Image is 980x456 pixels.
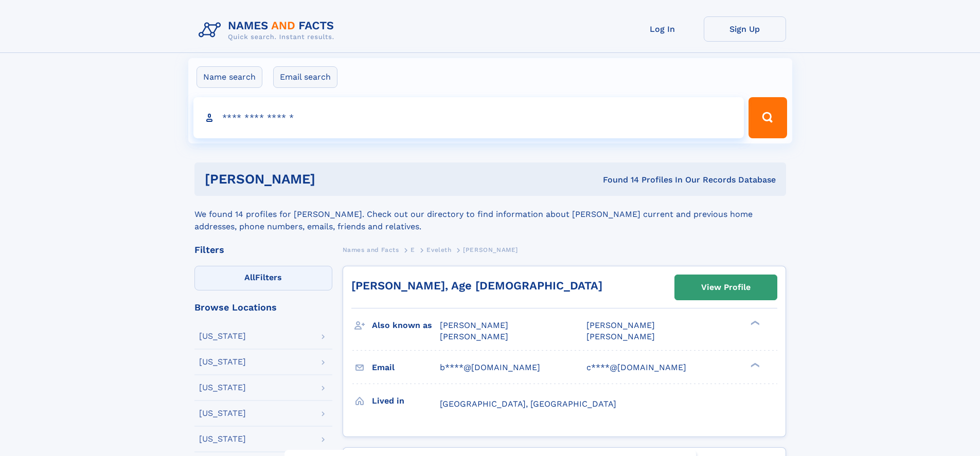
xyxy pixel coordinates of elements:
[194,303,332,312] div: Browse Locations
[194,196,786,233] div: We found 14 profiles for [PERSON_NAME]. Check out our directory to find information about [PERSON...
[748,320,760,326] div: ❯
[463,246,518,253] span: [PERSON_NAME]
[194,16,343,44] img: Logo Names and Facts
[199,409,246,417] div: [US_STATE]
[199,332,246,340] div: [US_STATE]
[459,174,776,186] div: Found 14 Profiles In Our Records Database
[748,361,760,368] div: ❯
[194,245,332,254] div: Filters
[199,358,246,366] div: [US_STATE]
[411,243,415,256] a: E
[701,276,751,299] div: View Profile
[372,359,440,376] h3: Email
[675,275,777,300] a: View Profile
[426,243,451,256] a: Eveleth
[193,97,744,138] input: search input
[343,243,399,256] a: Names and Facts
[194,266,332,290] label: Filters
[440,320,508,330] span: [PERSON_NAME]
[197,66,262,88] label: Name search
[704,16,786,42] a: Sign Up
[586,332,655,341] span: [PERSON_NAME]
[621,16,704,42] a: Log In
[426,246,451,253] span: Eveleth
[351,279,602,292] a: [PERSON_NAME], Age [DEMOGRAPHIC_DATA]
[440,399,616,409] span: [GEOGRAPHIC_DATA], [GEOGRAPHIC_DATA]
[411,246,415,253] span: E
[372,392,440,410] h3: Lived in
[244,272,255,282] span: All
[199,435,246,443] div: [US_STATE]
[205,173,459,186] h1: [PERSON_NAME]
[749,97,787,138] button: Search Button
[372,317,440,334] h3: Also known as
[199,384,246,392] div: [US_STATE]
[586,320,655,330] span: [PERSON_NAME]
[273,66,337,88] label: Email search
[440,332,508,341] span: [PERSON_NAME]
